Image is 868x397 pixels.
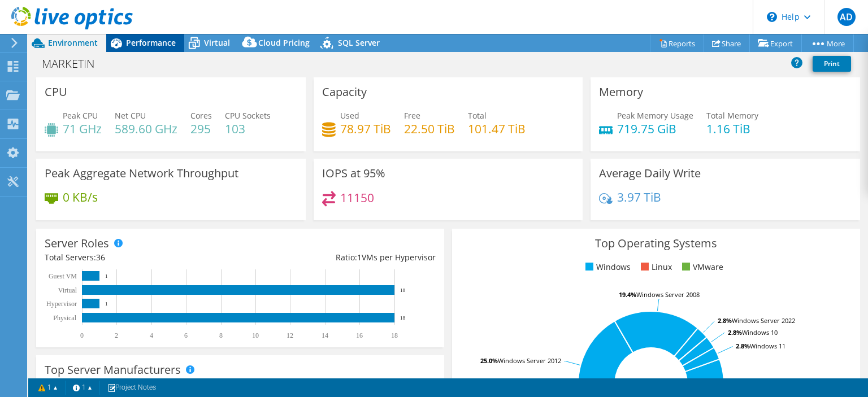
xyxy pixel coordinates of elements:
h4: 719.75 GiB [617,123,693,135]
h4: 22.50 TiB [404,123,455,135]
text: 14 [322,331,328,339]
h4: 295 [190,123,212,135]
text: 18 [400,315,406,321]
h4: 101.47 TiB [468,123,526,135]
div: Ratio: VMs per Hypervisor [240,251,436,264]
h3: Top Server Manufacturers [45,364,181,376]
span: Environment [48,37,98,48]
tspan: 19.4% [619,290,636,299]
span: Net CPU [115,110,146,121]
text: 18 [400,287,406,293]
span: 36 [96,252,105,263]
text: 12 [287,331,293,339]
text: 18 [391,331,398,339]
text: 16 [356,331,363,339]
span: Free [404,110,420,121]
h4: 78.97 TiB [340,123,391,135]
h4: 71 GHz [63,123,102,135]
text: Virtual [58,286,77,294]
a: Print [813,56,851,72]
text: 1 [105,273,108,279]
span: Cores [190,110,212,121]
tspan: Windows Server 2022 [732,316,795,325]
h3: Memory [599,86,643,98]
text: Hypervisor [46,300,77,308]
text: 10 [252,331,259,339]
a: Project Notes [99,381,164,395]
a: 1 [31,381,66,395]
a: Reports [650,34,704,52]
text: 2 [115,331,118,339]
text: Physical [53,314,76,322]
text: Guest VM [49,272,77,280]
span: Peak Memory Usage [617,110,693,121]
h3: Top Operating Systems [461,237,852,250]
span: 1 [357,252,362,263]
text: 0 [80,331,84,339]
h4: 103 [225,123,271,135]
a: More [801,34,854,52]
h3: Capacity [322,86,367,98]
tspan: 2.8% [736,342,750,350]
span: Cloud Pricing [258,37,310,48]
span: SQL Server [338,37,380,48]
h4: 11150 [340,191,374,204]
li: VMware [679,261,723,273]
h4: 589.60 GHz [115,123,177,135]
a: Export [749,34,802,52]
h3: Average Daily Write [599,167,701,180]
tspan: 2.8% [728,328,742,337]
tspan: Windows Server 2008 [636,290,700,299]
h1: MARKETIN [37,58,112,70]
text: 4 [150,331,153,339]
tspan: Windows Server 2012 [498,356,561,365]
a: Share [704,34,750,52]
text: 6 [184,331,188,339]
h3: Peak Aggregate Network Throughput [45,167,238,180]
h3: CPU [45,86,67,98]
a: 1 [65,381,100,395]
h3: Server Roles [45,237,109,250]
tspan: Windows 11 [750,342,785,350]
h4: 1.16 TiB [706,123,758,135]
span: Virtual [204,37,230,48]
h3: IOPS at 95% [322,167,385,180]
tspan: 25.0% [480,356,498,365]
span: Used [340,110,359,121]
span: CPU Sockets [225,110,271,121]
span: Peak CPU [63,110,98,121]
tspan: Windows 10 [742,328,778,337]
h4: 3.97 TiB [617,191,661,203]
h4: Total Manufacturers: [45,378,436,390]
text: 1 [105,301,108,307]
div: Total Servers: [45,251,240,264]
span: Total [468,110,487,121]
tspan: 2.8% [718,316,732,325]
h4: 0 KB/s [63,191,98,203]
text: 8 [219,331,223,339]
li: Windows [583,261,631,273]
svg: \n [767,12,777,22]
li: Linux [638,261,672,273]
span: AD [837,8,856,26]
span: Total Memory [706,110,758,121]
span: Performance [126,37,176,48]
